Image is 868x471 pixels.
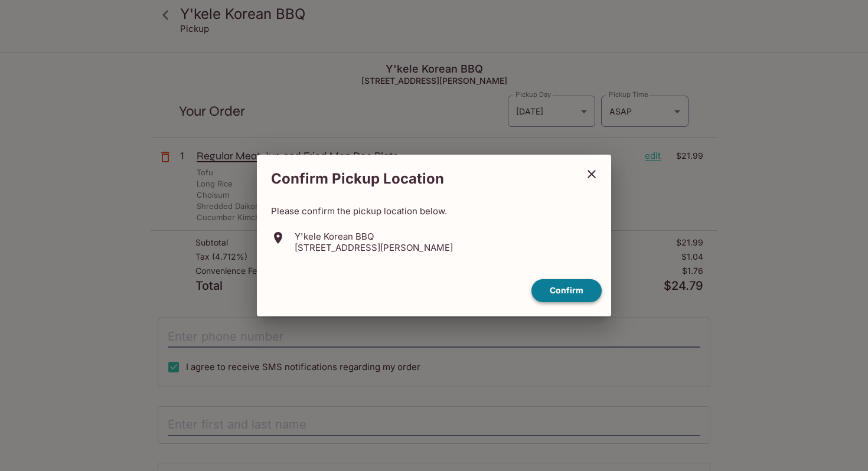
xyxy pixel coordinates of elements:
[257,164,577,194] h2: Confirm Pickup Location
[577,159,606,189] button: close
[295,242,453,253] p: [STREET_ADDRESS][PERSON_NAME]
[295,231,453,242] p: Y'kele Korean BBQ
[531,279,602,302] button: confirm
[271,205,597,217] p: Please confirm the pickup location below.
